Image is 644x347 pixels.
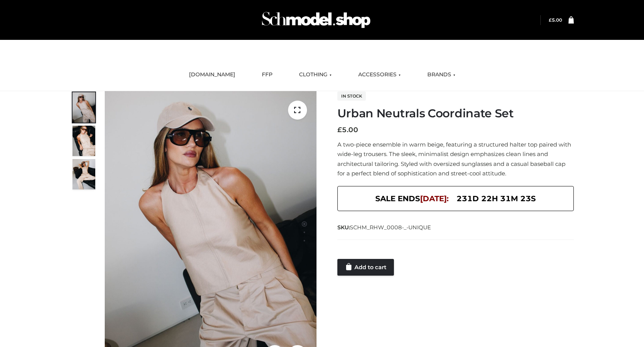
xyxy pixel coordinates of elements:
[337,186,574,211] div: SALE ENDS
[256,66,278,83] a: FFP
[72,126,95,156] img: ros3.jpg
[337,126,342,134] span: £
[72,159,95,189] img: ros2.jpg
[350,224,431,231] span: SCHM_RHW_0008-_-UNIQUE
[72,92,95,123] img: ros1.jpg
[457,192,536,205] span: 231d 22h 31m 23s
[420,194,449,203] span: [DATE]:
[259,5,373,35] img: Schmodel Admin 964
[337,223,432,232] span: SKU:
[337,140,574,178] p: A two-piece ensemble in warm beige, featuring a structured halter top paired with wide-leg trouse...
[183,66,241,83] a: [DOMAIN_NAME]
[337,259,394,276] a: Add to cart
[549,17,562,23] a: £5.00
[293,66,337,83] a: CLOTHING
[549,17,552,23] span: £
[549,17,562,23] bdi: 5.00
[337,107,574,120] h1: Urban Neutrals Coordinate Set
[337,126,358,134] bdi: 5.00
[422,66,461,83] a: BRANDS
[353,66,406,83] a: ACCESSORIES
[337,91,366,101] span: In stock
